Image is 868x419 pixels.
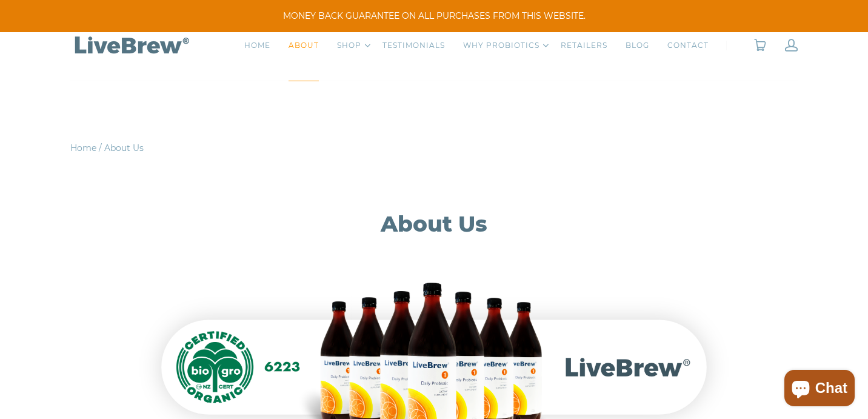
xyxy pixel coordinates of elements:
a: TESTIMONIALS [382,39,445,52]
a: HOME [244,39,270,52]
a: ABOUT [289,39,319,52]
a: BLOG [626,39,649,52]
a: Home [70,142,96,153]
inbox-online-store-chat: Shopify online store chat [781,370,858,409]
img: LiveBrew [70,34,192,55]
a: SHOP [337,39,361,52]
a: WHY PROBIOTICS [463,39,539,52]
span: / [99,142,102,153]
h1: About Us [121,210,748,238]
a: RETAILERS [561,39,607,52]
span: About Us [104,142,144,153]
a: CONTACT [667,39,709,52]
